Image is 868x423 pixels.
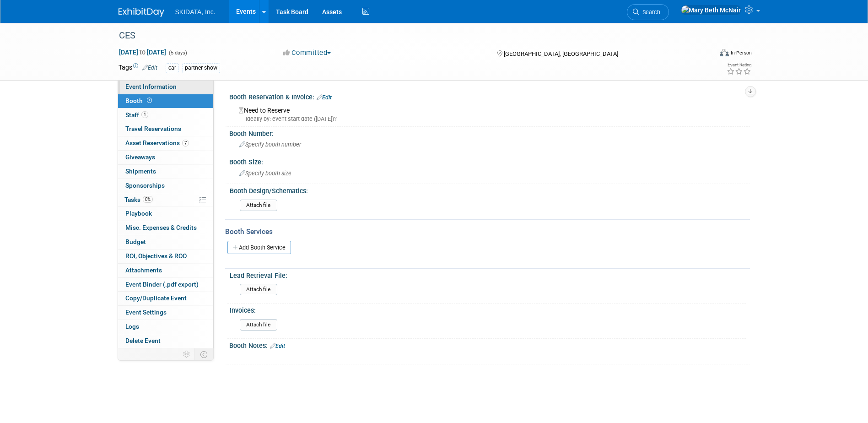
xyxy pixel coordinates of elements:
[179,348,195,360] td: Personalize Event Tab Strip
[182,63,220,73] div: partner show
[125,182,165,189] span: Sponsorships
[118,94,213,108] a: Booth
[118,108,213,122] a: Staff1
[229,339,750,351] div: Booth Notes:
[118,165,213,179] a: Shipments
[119,63,157,73] td: Tags
[627,4,669,20] a: Search
[118,320,213,334] a: Logs
[168,50,187,56] span: (5 days)
[125,238,146,245] span: Budget
[658,48,752,61] div: Event Format
[229,127,750,138] div: Booth Number:
[504,50,618,57] span: [GEOGRAPHIC_DATA], [GEOGRAPHIC_DATA]
[118,80,213,94] a: Event Information
[118,249,213,263] a: ROI, Objectives & ROO
[138,49,147,56] span: to
[639,9,660,16] span: Search
[143,196,153,203] span: 0%
[118,179,213,193] a: Sponsorships
[236,103,743,123] div: Need to Reserve
[118,306,213,320] a: Event Settings
[125,83,177,90] span: Event Information
[118,235,213,249] a: Budget
[230,304,746,315] div: Invoices:
[118,136,213,150] a: Asset Reservations7
[125,210,152,217] span: Playbook
[317,94,332,101] a: Edit
[125,97,154,104] span: Booth
[125,266,162,274] span: Attachments
[194,348,213,360] td: Toggle Event Tabs
[118,151,213,164] a: Giveaways
[119,48,167,56] span: [DATE] [DATE]
[720,49,729,56] img: Format-Inperson.png
[166,63,179,73] div: car
[229,90,750,102] div: Booth Reservation & Invoice:
[118,292,213,305] a: Copy/Duplicate Event
[182,140,189,146] span: 7
[125,153,155,161] span: Giveaways
[125,125,181,132] span: Travel Reservations
[141,111,148,118] span: 1
[118,334,213,348] a: Delete Event
[230,184,746,195] div: Booth Design/Schematics:
[142,65,157,71] a: Edit
[230,269,746,280] div: Lead Retrieval File:
[118,122,213,136] a: Travel Reservations
[227,241,291,254] a: Add Booth Service
[239,141,301,148] span: Specify booth number
[118,193,213,207] a: Tasks0%
[225,227,750,237] div: Booth Services
[124,196,153,203] span: Tasks
[727,63,751,67] div: Event Rating
[125,111,148,119] span: Staff
[229,155,750,167] div: Booth Size:
[118,278,213,292] a: Event Binder (.pdf export)
[730,49,752,56] div: In-Person
[125,252,187,260] span: ROI, Objectives & ROO
[125,168,156,175] span: Shipments
[175,8,216,16] span: SKIDATA, Inc.
[280,48,334,58] button: Committed
[681,5,741,15] img: Mary Beth McNair
[270,343,285,349] a: Edit
[125,224,197,231] span: Misc. Expenses & Credits
[118,207,213,221] a: Playbook
[125,337,161,344] span: Delete Event
[125,294,187,302] span: Copy/Duplicate Event
[118,264,213,277] a: Attachments
[116,27,698,44] div: CES
[239,170,291,177] span: Specify booth size
[125,309,167,316] span: Event Settings
[119,8,164,17] img: ExhibitDay
[239,115,743,123] div: Ideally by: event start date ([DATE])?
[125,281,199,288] span: Event Binder (.pdf export)
[125,139,189,146] span: Asset Reservations
[145,97,154,104] span: Booth not reserved yet
[125,323,139,330] span: Logs
[118,221,213,235] a: Misc. Expenses & Credits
